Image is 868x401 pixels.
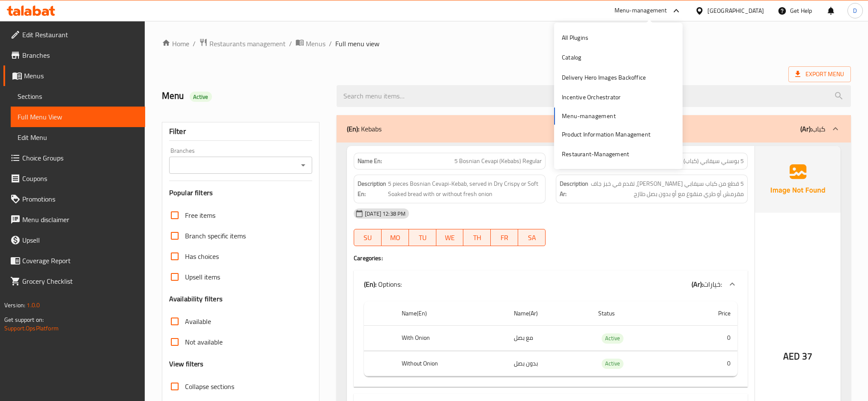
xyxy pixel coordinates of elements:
[190,93,212,101] span: Active
[795,69,844,80] span: Export Menu
[703,278,722,291] span: خيارات:
[22,50,138,60] span: Branches
[518,229,546,246] button: SA
[358,157,382,166] strong: Name En:
[162,89,326,102] h2: Menu
[507,351,591,376] td: بدون بصل
[3,148,145,168] a: Choice Groups
[22,194,138,204] span: Promotions
[364,279,402,289] p: Options:
[395,301,507,326] th: Name(En)
[3,250,145,271] a: Coverage Report
[18,132,138,143] span: Edit Menu
[755,146,841,213] img: Ae5nvW7+0k+MAAAAAElFTkSuQmCC
[162,39,189,49] a: Home
[853,6,857,15] span: D
[354,254,748,262] h4: Caregories:
[306,39,325,49] span: Menus
[602,333,623,343] span: Active
[22,173,138,184] span: Coupons
[185,381,234,392] span: Collapse sections
[385,232,406,244] span: MO
[185,210,215,220] span: Free items
[395,326,507,351] th: With Onion
[18,91,138,101] span: Sections
[692,278,703,291] b: (Ar):
[297,159,309,171] button: Open
[358,178,386,199] strong: Description En:
[562,53,581,62] div: Catalog
[491,229,518,246] button: FR
[602,359,623,368] span: Active
[364,301,737,377] table: choices table
[800,124,825,134] p: كباب
[185,231,246,241] span: Branch specific items
[3,189,145,209] a: Promotions
[169,359,204,369] h3: View filters
[602,359,623,369] div: Active
[3,168,145,189] a: Coupons
[185,337,223,347] span: Not available
[354,298,748,387] div: (En): Kebabs(Ar):كباب
[507,301,591,326] th: Name(Ar)
[440,232,460,244] span: WE
[412,232,433,244] span: TU
[289,39,292,49] li: /
[185,272,220,282] span: Upsell items
[382,229,409,246] button: MO
[169,122,312,141] div: Filter
[22,235,138,245] span: Upsell
[295,38,325,49] a: Menus
[18,112,138,122] span: Full Menu View
[454,157,542,166] span: 5 Bosnian Cevapi (Kebabs) Regular
[679,301,737,326] th: Price
[199,38,286,49] a: Restaurants management
[185,251,219,261] span: Has choices
[329,39,332,49] li: /
[590,178,744,199] span: 5 قطع من كباب سيفابي البوسني، تقدم في خبز جاف مقرمش أو طري منقوع مع أو بدون بصل طازج
[3,230,145,250] a: Upsell
[358,232,378,244] span: SU
[169,188,312,198] h3: Popular filters
[335,39,379,49] span: Full menu view
[562,130,650,139] div: Product Information Management
[679,351,737,376] td: 0
[4,300,25,311] span: Version:
[27,300,40,311] span: 1.0.0
[22,30,138,40] span: Edit Restaurant
[169,294,223,304] h3: Availability filters
[562,93,620,102] div: Incentive Orchestrator
[24,71,138,81] span: Menus
[562,73,646,82] div: Delivery Hero Images Backoffice
[3,209,145,230] a: Menu disclaimer
[522,232,542,244] span: SA
[707,6,764,15] div: [GEOGRAPHIC_DATA]
[395,351,507,376] th: Without Onion
[162,38,851,49] nav: breadcrumb
[3,65,145,86] a: Menus
[669,157,744,166] span: 5 بوسني سيفابي (كباب) عادي
[507,326,591,351] td: مع بصل
[3,271,145,291] a: Grocery Checklist
[409,229,436,246] button: TU
[783,348,800,365] span: AED
[494,232,515,244] span: FR
[22,255,138,266] span: Coverage Report
[802,348,812,365] span: 37
[354,229,382,246] button: SU
[800,122,812,135] b: (Ar):
[337,85,851,107] input: search
[209,39,286,49] span: Restaurants management
[11,107,145,127] a: Full Menu View
[463,229,491,246] button: TH
[679,326,737,351] td: 0
[3,24,145,45] a: Edit Restaurant
[193,39,196,49] li: /
[788,66,851,82] span: Export Menu
[364,278,376,291] b: (En):
[190,92,212,102] div: Active
[22,276,138,286] span: Grocery Checklist
[3,45,145,65] a: Branches
[560,178,588,199] strong: Description Ar:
